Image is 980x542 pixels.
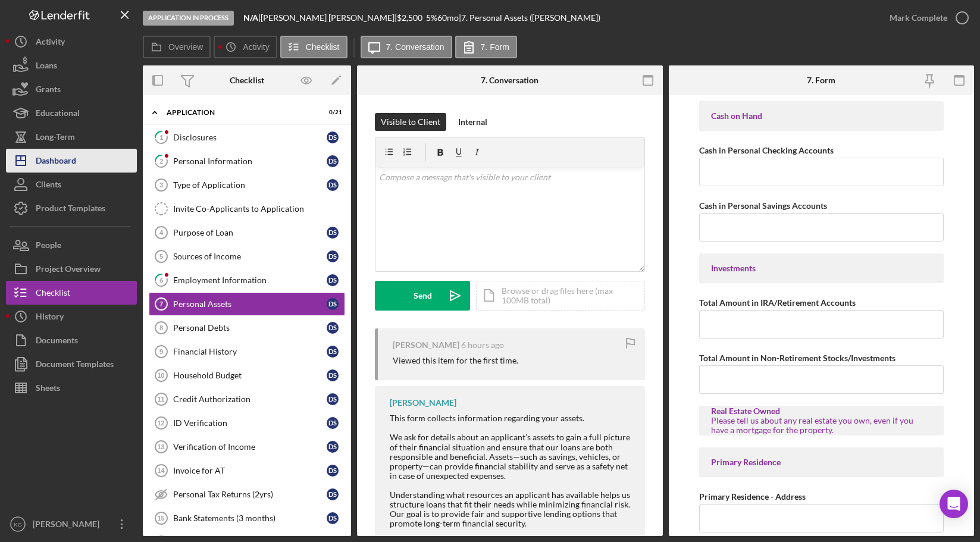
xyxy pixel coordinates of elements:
div: [PERSON_NAME] [390,398,456,408]
div: Document Templates [36,352,114,379]
div: Viewed this item for the first time. [393,356,518,365]
div: D S [327,369,339,381]
div: D S [327,346,339,358]
div: Personal Information [173,156,327,166]
div: 5 % [426,13,437,23]
tspan: 6 [159,276,164,284]
a: 1DisclosuresDS [149,126,345,149]
div: 7. Form [807,76,835,85]
button: Overview [143,36,211,58]
tspan: 8 [159,324,163,331]
label: Cash in Personal Savings Accounts [699,200,827,211]
div: D S [327,298,339,310]
div: Verification of Income [173,442,327,452]
button: Dashboard [6,149,137,173]
time: 2025-09-04 16:44 [461,340,504,350]
a: 5Sources of IncomeDS [149,245,345,268]
label: 7. Conversation [386,42,444,52]
div: Documents [36,328,78,355]
div: D S [327,155,339,167]
div: Project Overview [36,257,101,284]
span: $2,500 [397,12,422,23]
button: 7. Form [455,36,517,58]
text: KG [14,521,22,528]
tspan: 14 [157,467,165,474]
div: Personal Tax Returns (2yrs) [173,490,327,499]
div: Financial History [173,347,327,356]
div: ID Verification [173,418,327,428]
label: Activity [243,42,269,52]
div: Personal Debts [173,323,327,333]
div: [PERSON_NAME] [PERSON_NAME] | [261,13,397,23]
div: Send [414,281,432,311]
a: 14Invoice for ATDS [149,459,345,483]
label: Cash in Personal Checking Accounts [699,145,834,155]
button: Internal [452,113,493,131]
div: Grants [36,77,61,104]
label: Overview [168,42,203,52]
div: D S [327,227,339,239]
tspan: 12 [157,419,164,427]
a: Long-Term [6,125,137,149]
div: 0 / 21 [321,109,342,116]
tspan: 1 [159,133,163,141]
tspan: 11 [157,396,164,403]
a: 9Financial HistoryDS [149,340,345,364]
a: Personal Tax Returns (2yrs)DS [149,483,345,506]
button: People [6,233,137,257]
div: D S [327,465,339,477]
a: Documents [6,328,137,352]
div: Long-Term [36,125,75,152]
button: Product Templates [6,196,137,220]
a: History [6,305,137,328]
a: 6Employment InformationDS [149,268,345,292]
div: D S [327,274,339,286]
div: D S [327,250,339,262]
button: Project Overview [6,257,137,281]
button: Mark Complete [878,6,974,30]
div: Mark Complete [890,6,947,30]
div: Clients [36,173,61,199]
button: 7. Conversation [361,36,452,58]
a: 15Bank Statements (3 months)DS [149,506,345,530]
div: D S [327,322,339,334]
button: Loans [6,54,137,77]
div: Cash on Hand [711,111,932,121]
div: Dashboard [36,149,76,176]
button: Sheets [6,376,137,400]
div: D S [327,393,339,405]
tspan: 10 [157,372,164,379]
div: Credit Authorization [173,394,327,404]
button: Document Templates [6,352,137,376]
div: Visible to Client [381,113,440,131]
div: Application In Process [143,11,234,26]
div: Checklist [230,76,264,85]
a: Educational [6,101,137,125]
div: D S [327,131,339,143]
div: Sources of Income [173,252,327,261]
div: Real Estate Owned [711,406,932,416]
button: Checklist [280,36,347,58]
button: Grants [6,77,137,101]
div: Open Intercom Messenger [940,490,968,518]
div: | [243,13,261,23]
div: Application [167,109,312,116]
div: Investments [711,264,932,273]
button: Activity [214,36,277,58]
div: 60 mo [437,13,459,23]
a: 7Personal AssetsDS [149,292,345,316]
label: Total Amount in IRA/Retirement Accounts [699,297,856,308]
tspan: 3 [159,181,163,189]
a: Activity [6,30,137,54]
button: Clients [6,173,137,196]
div: Purpose of Loan [173,228,327,237]
a: 11Credit AuthorizationDS [149,387,345,411]
a: 4Purpose of LoanDS [149,221,345,245]
div: D S [327,488,339,500]
a: 2Personal InformationDS [149,149,345,173]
